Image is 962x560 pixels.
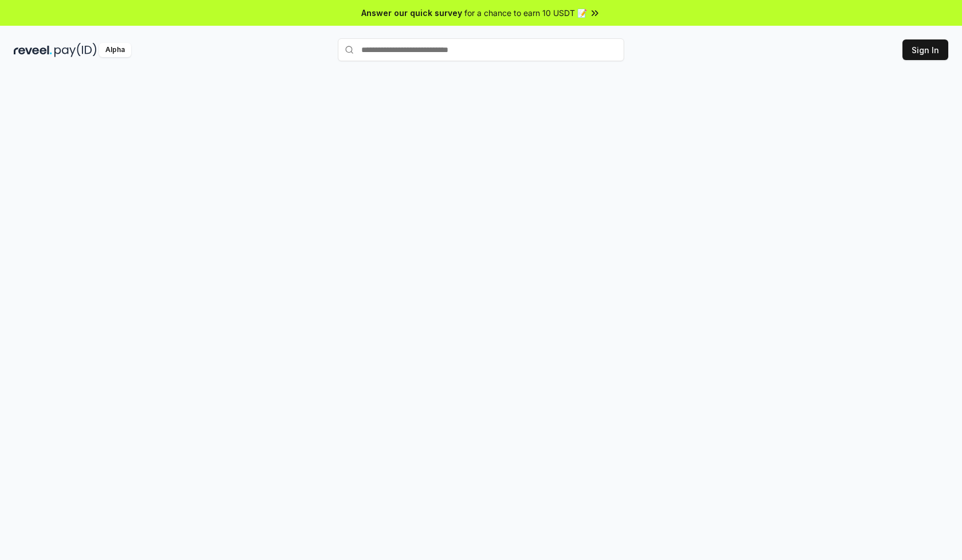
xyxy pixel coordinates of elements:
[902,39,948,60] button: Sign In
[99,43,131,57] div: Alpha
[361,7,462,19] span: Answer our quick survey
[464,7,587,19] span: for a chance to earn 10 USDT 📝
[14,43,52,57] img: reveel_dark
[54,43,97,57] img: pay_id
